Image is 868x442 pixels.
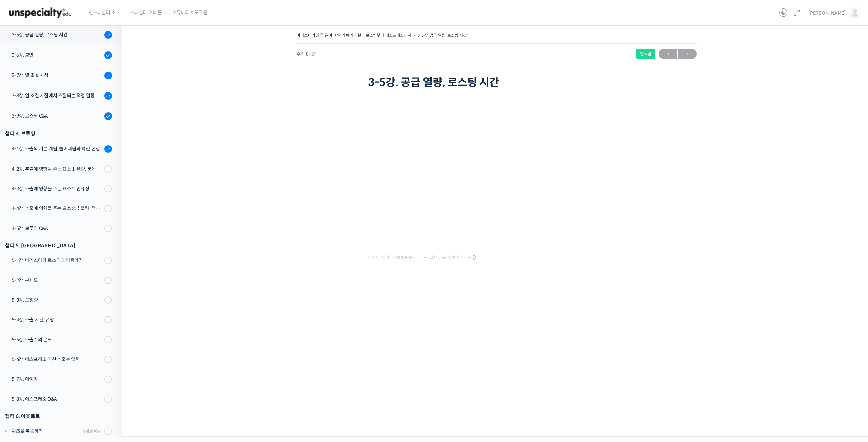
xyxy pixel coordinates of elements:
span: 수업 8 [297,52,317,56]
div: 1개의 퀴즈 [83,428,101,435]
span: [PERSON_NAME] [808,10,846,16]
div: 5-8강. 에스프레소 Q&A [12,395,102,403]
span: / 27 [309,51,317,57]
a: 대화 [45,215,87,232]
div: 5-5강. 추출수의 온도 [12,336,102,343]
div: 4-4강. 추출에 영향을 주는 요소 3: 추출량, 적정 추출수의 양 [12,205,102,212]
a: 설정 [87,215,130,232]
span: 대화 [62,225,70,231]
div: 3-8강. 열 조절 시점에서 조절되는 적정 열량 [12,92,102,99]
div: 퀴즈로 복습하기 [12,427,81,435]
div: 챕터 5. [GEOGRAPHIC_DATA] [5,241,112,250]
div: 4-5강. 브루잉 Q&A [12,225,102,232]
div: 3-9강. 로스팅 Q&A [12,112,102,120]
div: 3-5강. 공급 열량, 로스팅 시간 [12,31,102,38]
span: 영상이 끊기[DEMOGRAPHIC_DATA] 여기를 클릭해주세요 [368,255,476,260]
a: 다음→ [678,49,697,59]
div: 4-1강. 추출의 기본 개념, 쓸어내림과 확산 현상 [12,145,102,152]
span: 설정 [105,225,113,230]
div: 4-2강. 추출에 영향을 주는 요소 1: 유량, 분쇄도, 교반 [12,165,102,173]
span: → [678,49,697,59]
div: 챕터 4. 브루잉 [5,129,112,138]
span: 홈 [21,225,25,230]
a: 바리스타라면 꼭 알아야 할 커피의 기본 – 로스팅부터 에스프레소까지 [297,33,411,38]
div: 5-3강. 도징량 [12,296,102,304]
div: 챕터 6. 아웃트로 [5,412,112,421]
div: 5-7강. 에이징 [12,375,102,383]
div: 5-2강. 분쇄도 [12,277,102,284]
div: 완료함 [636,49,655,59]
div: 5-4강. 추출 시간, 유량 [12,316,102,323]
a: 3-5강. 공급 열량, 로스팅 시간 [417,33,467,38]
span: ← [659,49,677,59]
div: 4-3강. 추출에 영향을 주는 요소 2: 인퓨징 [12,185,102,192]
div: 3-6강. 교반 [12,51,102,59]
div: 5-6강. 에스프레소 머신 추출수 압력 [12,356,102,363]
a: 홈 [2,215,45,232]
div: 5-1강. 바리스타와 로스터의 마음가짐 [12,257,102,264]
h1: 3-5강. 공급 열량, 로스팅 시간 [368,76,626,89]
a: ←이전 [659,49,677,59]
div: 3-7강. 열 조절 시점 [12,71,102,79]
